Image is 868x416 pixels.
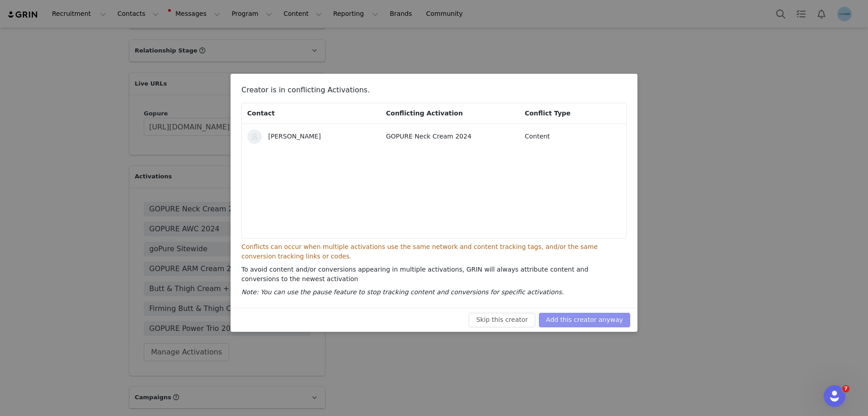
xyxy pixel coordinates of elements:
span: 7 [842,385,849,392]
img: 30dff04e-8db8-4c2b-adc2-b0389169131f--s.jpg [247,129,262,144]
h3: Creator is in conflicting Activations. [241,85,627,99]
span: [PERSON_NAME] [268,133,321,140]
p: Conflicts can occur when multiple activations use the same network and content tracking tags, and... [241,242,627,261]
span: Conflicting Activation [386,110,463,117]
p: To avoid content and/or conversions appearing in multiple activations, GRIN will always attribute... [241,265,627,284]
p: GOPURE Neck Cream 2024 [386,132,512,141]
p: Content [525,132,619,141]
span: Contact [247,110,275,117]
p: Note: You can use the pause feature to stop tracking content and conversions for specific activat... [241,287,627,297]
span: Conflict Type [525,110,571,117]
button: Skip this creator [469,313,535,327]
button: Add this creator anyway [539,313,630,327]
body: Rich Text Area. Press ALT-0 for help. [7,7,371,17]
iframe: Intercom live chat [824,385,845,407]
